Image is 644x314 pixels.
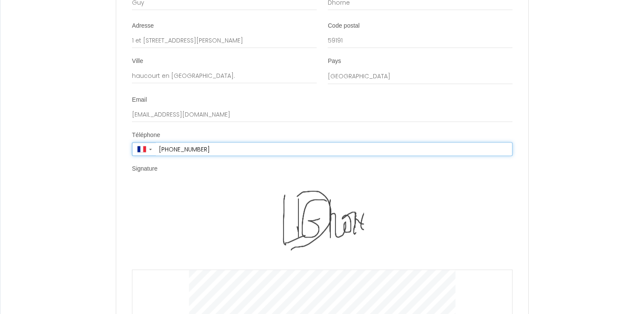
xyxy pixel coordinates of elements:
[132,165,157,173] label: Signature
[132,57,143,66] label: Ville
[132,22,154,30] label: Adresse
[328,22,360,30] label: Code postal
[156,143,512,156] input: +33 6 12 34 56 78
[148,148,153,151] span: ▼
[132,131,160,140] label: Téléphone
[132,96,147,104] label: Email
[328,57,341,66] label: Pays
[280,185,364,270] img: signature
